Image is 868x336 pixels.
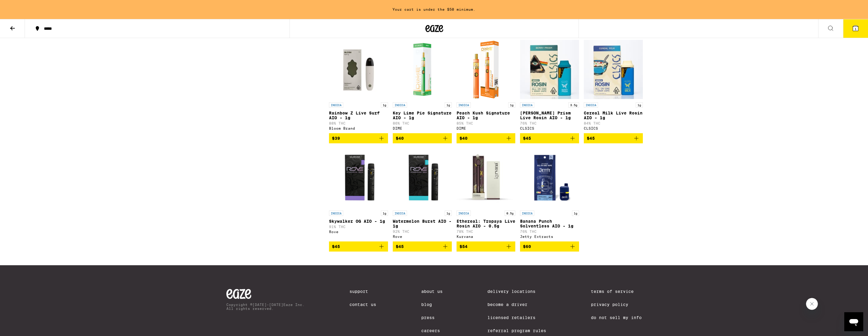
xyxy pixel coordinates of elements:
button: Add to bag [329,133,388,143]
span: $40 [460,136,468,141]
button: Add to bag [520,133,579,143]
button: Add to bag [393,241,452,252]
img: CLSICS - Cereal Milk Live Rosin AIO - 1g [584,40,643,99]
p: Key Lime Pie Signature AIO - 1g [393,111,452,120]
span: 1 [855,27,856,31]
div: Kurvana [457,235,516,238]
a: Open page for Banana Punch Solventless AIO - 1g from Jetty Extracts [520,148,579,241]
img: Rove - Watermelon Burst AIO - 1g [393,148,452,208]
p: 88% THC [329,121,388,125]
span: $45 [523,136,531,141]
a: Careers [421,328,443,333]
p: Ethereal: Tropaya Live Rosin AIO - 0.5g [457,219,516,228]
img: CLSICS - Berry Prism Live Rosin AIO - 1g [520,40,579,99]
div: Jetty Extracts [520,235,579,238]
span: Hi. Need any help? [4,4,43,9]
a: Press [421,315,443,320]
a: Support [349,289,376,294]
img: Kurvana - Ethereal: Tropaya Live Rosin AIO - 0.5g [457,148,516,208]
a: Open page for Cereal Milk Live Rosin AIO - 1g from CLSICS [584,40,643,133]
div: DIME [393,126,452,130]
p: Copyright © [DATE]-[DATE] Eaze Inc. All rights reserved. [226,303,305,310]
p: 1g [636,102,643,108]
div: Rove [393,235,452,238]
p: INDICA [584,102,598,108]
p: [PERSON_NAME] Prism Live Rosin AIO - 1g [520,111,579,120]
img: DIME - Peach Kush Signature AIO - 1g [469,40,503,99]
a: Referral Program Rules [487,328,546,333]
p: 1g [572,211,579,216]
a: Open page for Ethereal: Tropaya Live Rosin AIO - 0.5g from Kurvana [457,148,516,241]
a: Terms of Service [591,289,642,294]
a: Open page for Peach Kush Signature AIO - 1g from DIME [457,40,516,133]
a: Contact Us [349,302,376,307]
button: Add to bag [584,133,643,143]
p: Cereal Milk Live Rosin AIO - 1g [584,111,643,120]
a: Delivery Locations [487,289,546,294]
a: Open page for Watermelon Burst AIO - 1g from Rove [393,148,452,241]
p: 85% THC [457,121,516,125]
p: INDICA [520,102,534,108]
a: Licensed Retailers [487,315,546,320]
span: $45 [332,244,340,249]
a: Become a Driver [487,302,546,307]
span: $40 [396,136,404,141]
p: Skywalker OG AIO - 1g [329,219,388,224]
button: Add to bag [457,241,516,252]
p: INDICA [520,211,534,216]
p: 78% THC [457,230,516,233]
a: About Us [421,289,443,294]
p: INDICA [393,102,407,108]
p: INDICA [393,211,407,216]
button: Add to bag [520,241,579,252]
button: Add to bag [457,133,516,143]
iframe: Button to launch messaging window [844,312,863,331]
p: Rainbow Z Live Surf AIO - 1g [329,111,388,120]
p: 92% THC [393,230,452,233]
p: 1g [445,211,452,216]
p: INDICA [329,211,343,216]
iframe: Close message [806,298,818,310]
button: Add to bag [393,133,452,143]
p: 1g [508,102,515,108]
p: 0.5g [505,211,515,216]
a: Open page for Skywalker OG AIO - 1g from Rove [329,148,388,241]
p: 86% THC [393,121,452,125]
img: DIME - Key Lime Pie Signature AIO - 1g [393,40,452,99]
p: INDICA [457,102,471,108]
p: 84% THC [584,121,643,125]
a: Open page for Rainbow Z Live Surf AIO - 1g from Bloom Brand [329,40,388,133]
p: INDICA [457,211,471,216]
p: 3.5g [568,102,579,108]
p: INDICA [329,102,343,108]
p: 76% THC [520,230,579,233]
p: 1g [445,102,452,108]
p: Peach Kush Signature AIO - 1g [457,111,516,120]
p: 1g [381,211,388,216]
span: $54 [460,244,468,249]
p: 91% THC [329,225,388,229]
a: Open page for Berry Prism Live Rosin AIO - 1g from CLSICS [520,40,579,133]
a: Open page for Key Lime Pie Signature AIO - 1g from DIME [393,40,452,133]
a: Do Not Sell My Info [591,315,642,320]
button: 1 [843,19,868,38]
button: Add to bag [329,241,388,252]
div: DIME [457,126,516,130]
a: Blog [421,302,443,307]
img: Bloom Brand - Rainbow Z Live Surf AIO - 1g [329,40,388,99]
p: 76% THC [520,121,579,125]
img: Rove - Skywalker OG AIO - 1g [329,148,388,208]
p: Banana Punch Solventless AIO - 1g [520,219,579,228]
p: 1g [381,102,388,108]
span: $60 [523,244,531,249]
span: $39 [332,136,340,141]
span: $45 [587,136,595,141]
span: $45 [396,244,404,249]
div: CLSICS [584,126,643,130]
a: Privacy Policy [591,302,642,307]
p: Watermelon Burst AIO - 1g [393,219,452,228]
div: Bloom Brand [329,126,388,130]
div: Rove [329,230,388,234]
img: Jetty Extracts - Banana Punch Solventless AIO - 1g [520,148,579,208]
div: CLSICS [520,126,579,130]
